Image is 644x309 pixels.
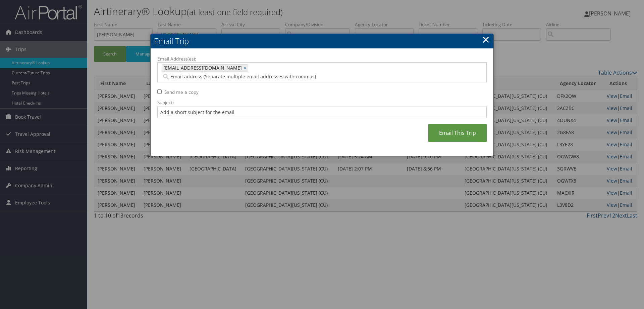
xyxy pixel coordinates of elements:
[157,55,487,62] label: Email Address(es):
[164,89,199,95] label: Send me a copy
[151,34,493,48] h2: Email Trip
[482,33,490,46] a: ×
[428,124,487,142] a: Email This Trip
[162,65,242,71] span: [EMAIL_ADDRESS][DOMAIN_NAME]
[157,106,487,118] input: Add a short subject for the email
[244,65,248,71] a: ×
[157,99,487,106] label: Subject:
[162,73,405,80] input: Email address (Separate multiple email addresses with commas)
